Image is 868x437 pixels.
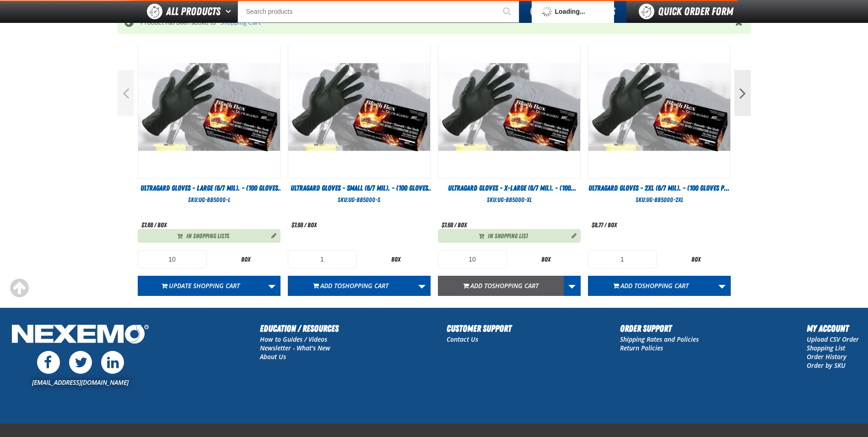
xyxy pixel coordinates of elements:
[646,196,683,203] span: UG-BB5000-2XL
[138,36,280,178] img: Ultragard gloves - Large (6/7 mil). - (100 gloves per box MIN 10 box order)
[438,183,581,193] a: Ultragard gloves - X-Large (6/7 mil). - (100 gloves per box MIN 10 box order)
[413,276,431,296] a: More Actions
[157,221,167,229] span: box
[291,221,303,229] span: $7.68
[211,255,280,264] div: box
[563,276,581,296] a: More Actions
[541,6,604,17] div: Loading...
[438,36,580,178] : View Details of the Ultragard gloves - X-Large (6/7 mil). - (100 gloves per box MIN 10 box order)
[807,344,845,352] a: Shopping List
[154,221,156,229] span: /
[348,196,380,203] span: UG-BB5000-S
[488,232,528,240] span: In Shopping List
[447,335,478,344] a: Contact Us
[438,196,581,204] div: SKU:
[442,221,453,229] span: $7.68
[807,335,859,344] a: Upload CSV Order
[138,276,264,296] button: Update Shopping Cart
[140,184,283,202] span: Ultragard gloves - Large (6/7 mil). - (100 gloves per box MIN 10 box order)
[454,221,456,229] span: /
[138,250,207,268] input: Product Quantity
[288,196,431,204] div: SKU:
[288,250,357,268] input: Product Quantity
[32,378,129,387] a: [EMAIL_ADDRESS][DOMAIN_NAME]
[592,221,603,229] span: $8.77
[807,361,846,370] a: Order by SKU
[438,250,507,268] input: Product Quantity
[138,196,280,204] div: SKU:
[588,36,730,178] img: Ultragard gloves - 2XL (6/7 mil). - (100 gloves per box MIN 10 box order)XL
[9,322,151,349] img: Nexemo Logo
[470,281,539,290] span: Add to
[438,36,580,178] img: Ultragard gloves - X-Large (6/7 mil). - (100 gloves per box MIN 10 box order)
[588,183,731,193] a: Ultragard gloves - 2XL (6/7 mil). - (100 gloves per box MIN 10 box order)XL
[118,70,134,116] button: Previous
[260,322,339,335] h2: Education / Resources
[260,352,286,361] a: About Us
[662,255,731,264] div: box
[304,221,306,229] span: /
[264,229,279,240] button: Manage current product in the Shopping List
[260,344,330,352] a: Newsletter - What's New
[186,232,229,240] span: In Shopping Lists
[642,281,689,290] span: Shopping Cart
[220,19,261,26] a: Shopping Cart
[438,276,564,296] button: Add toShopping Cart
[734,70,751,116] button: Next
[713,276,731,296] a: More Actions
[588,276,714,296] button: Add toShopping Cart
[620,344,663,352] a: Return Policies
[512,255,581,264] div: box
[620,322,699,335] h2: Order Support
[361,255,431,264] div: box
[263,276,280,296] a: More Actions
[448,184,576,202] span: Ultragard gloves - X-Large (6/7 mil). - (100 gloves per box MIN 10 box order)
[588,184,730,202] span: Ultragard gloves - 2XL (6/7 mil). - (100 gloves per box MIN 10 box order)XL
[260,335,327,344] a: How to Guides / Videos
[342,281,388,290] span: Shopping Cart
[141,221,153,229] span: $7.68
[608,221,617,229] span: box
[588,250,657,268] input: Product Quantity
[288,36,430,178] img: Ultragard gloves - Small (6/7 mil). - (100 gloves per box MIN 10 box order)
[166,3,221,20] span: All Products
[320,281,388,290] span: Add to
[288,183,431,193] a: Ultragard gloves - Small (6/7 mil). - (100 gloves per box MIN 10 box order)
[291,184,433,202] span: Ultragard gloves - Small (6/7 mil). - (100 gloves per box MIN 10 box order)
[588,196,731,204] div: SKU:
[138,183,280,193] a: Ultragard gloves - Large (6/7 mil). - (100 gloves per box MIN 10 box order)
[447,322,512,335] h2: Customer Support
[620,281,689,290] span: Add to
[9,278,29,298] div: Scroll to the top
[807,322,859,335] h2: My Account
[288,276,414,296] button: Add toShopping Cart
[604,221,606,229] span: /
[620,335,699,344] a: Shipping Rates and Policies
[492,281,539,290] span: Shopping Cart
[458,221,467,229] span: box
[307,221,317,229] span: box
[199,196,230,203] span: UG-BB5000-L
[497,196,532,203] span: UG-BB5000-XL
[588,36,730,178] : View Details of the Ultragard gloves - 2XL (6/7 mil). - (100 gloves per box MIN 10 box order)XL
[564,229,579,240] button: Manage current product in the Shopping List
[807,352,846,361] a: Order History
[288,36,430,178] : View Details of the Ultragard gloves - Small (6/7 mil). - (100 gloves per box MIN 10 box order)
[138,36,280,178] : View Details of the Ultragard gloves - Large (6/7 mil). - (100 gloves per box MIN 10 box order)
